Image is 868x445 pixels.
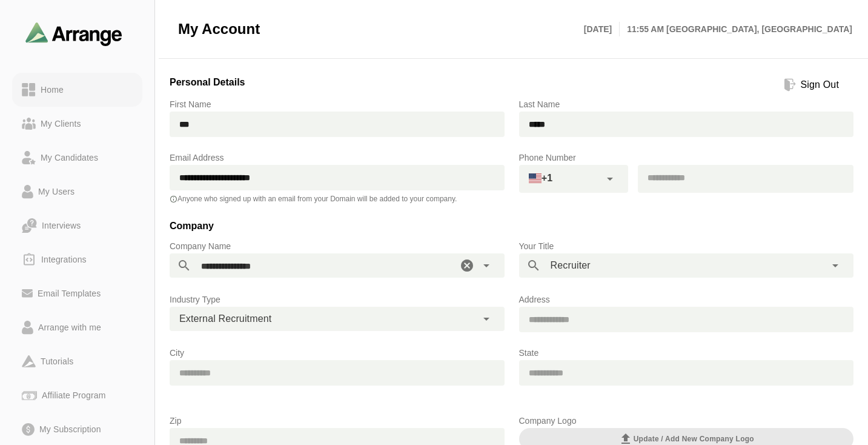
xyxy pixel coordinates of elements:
div: Recruiter [519,253,854,278]
p: City [170,346,505,360]
div: Arrange with me [33,320,106,335]
a: Interviews [12,209,142,243]
a: Home [12,73,142,107]
h3: Company [170,218,853,239]
div: Sign Out [796,78,844,92]
p: [DATE] [584,22,620,36]
p: 11:55 AM [GEOGRAPHIC_DATA], [GEOGRAPHIC_DATA] [620,22,852,36]
p: Last Name [519,97,854,112]
a: Email Templates [12,276,142,310]
p: Industry Type [170,292,505,307]
p: Phone Number [519,150,854,165]
div: Affiliate Program [37,388,110,403]
div: Integrations [36,252,91,267]
p: Email Address [170,150,505,165]
h3: Personal Details [170,75,245,95]
span: External Recruitment [179,311,271,327]
a: Tutorials [12,344,142,378]
div: My Subscription [35,422,106,437]
p: Zip [170,413,505,428]
i: Clear [460,258,474,273]
a: Affiliate Program [12,378,142,412]
a: My Candidates [12,141,142,175]
a: Integrations [12,243,142,276]
div: Email Templates [33,286,105,301]
div: Home [36,82,68,97]
div: My Users [33,184,79,199]
p: Anyone who signed up with an email from your Domain will be added to your company. [170,194,505,204]
a: My Users [12,175,142,209]
div: Tutorials [36,354,78,369]
div: My Clients [36,116,86,131]
a: My Clients [12,107,142,141]
p: Your Title [519,239,854,253]
p: State [519,346,854,360]
a: Arrange with me [12,310,142,344]
p: First Name [170,97,505,112]
p: Company Logo [519,413,854,428]
div: Interviews [37,218,85,233]
p: Address [519,292,854,307]
div: My Candidates [36,150,103,165]
img: arrangeai-name-small-logo.4d2b8aee.svg [25,22,122,45]
p: Company Name [170,239,505,253]
span: Recruiter [551,258,591,273]
span: My Account [178,20,260,38]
